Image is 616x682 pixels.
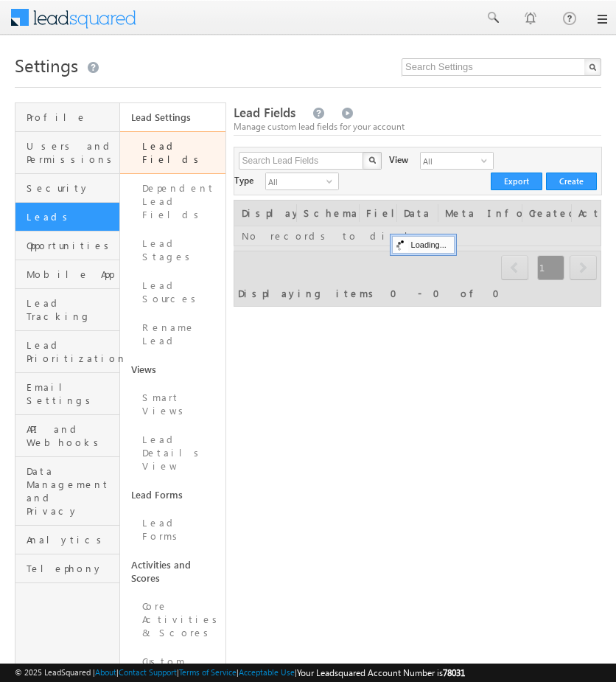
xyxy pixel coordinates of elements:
a: Lead Stages [120,229,225,271]
a: Mobile App [15,260,119,289]
a: Analytics [15,526,119,554]
a: About [95,667,116,677]
span: Users and Permissions [27,139,116,166]
span: Leads [27,210,116,223]
span: select [326,177,338,186]
a: Lead Forms [120,481,225,509]
a: Profile [15,103,119,132]
span: Lead Prioritization [27,338,116,365]
a: Email Settings [15,373,119,415]
button: Export [491,173,542,190]
span: Telephony [27,562,116,575]
span: Data Management and Privacy [27,464,116,518]
a: Lead Forms [120,509,225,551]
div: View [389,152,408,167]
a: Rename Lead [120,313,225,355]
span: API and Webhooks [27,422,116,449]
img: Search [368,156,376,164]
span: select [481,156,493,165]
a: Acceptable Use [239,667,295,677]
span: Settings [15,53,78,77]
span: Lead Fields [234,104,295,121]
a: Users and Permissions [15,132,119,174]
a: Opportunities [15,232,119,260]
a: Telephony [15,554,119,583]
span: © 2025 LeadSquared | | | | | [15,666,465,680]
a: Lead Settings [120,103,225,131]
span: All [421,153,481,169]
button: Create [546,173,597,190]
span: Email Settings [27,380,116,407]
span: Lead Tracking [27,296,116,323]
a: Contact Support [119,667,177,677]
a: Lead Sources [120,271,225,313]
a: Core Activities & Scores [120,592,225,647]
a: Activities and Scores [120,551,225,592]
span: Analytics [27,533,116,546]
div: Type [234,173,253,187]
a: Lead Tracking [15,289,119,331]
span: Your Leadsquared Account Number is [297,667,465,678]
a: Views [120,355,225,383]
span: 78031 [443,667,465,678]
div: Loading... [392,236,455,254]
a: Security [15,174,119,203]
a: Dependent Lead Fields [120,174,225,229]
input: Search Settings [402,58,601,76]
a: Data Management and Privacy [15,457,119,526]
a: Smart Views [120,383,225,425]
a: Terms of Service [179,667,237,677]
span: Opportunities [27,239,116,252]
span: Security [27,181,116,195]
a: API and Webhooks [15,415,119,457]
a: Lead Prioritization [15,331,119,373]
span: Mobile App [27,268,116,281]
a: Leads [15,203,119,232]
a: Lead Details View [120,425,225,481]
div: Manage custom lead fields for your account [234,120,601,133]
span: Profile [27,111,116,124]
span: All [266,173,326,189]
a: Lead Fields [120,131,225,174]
